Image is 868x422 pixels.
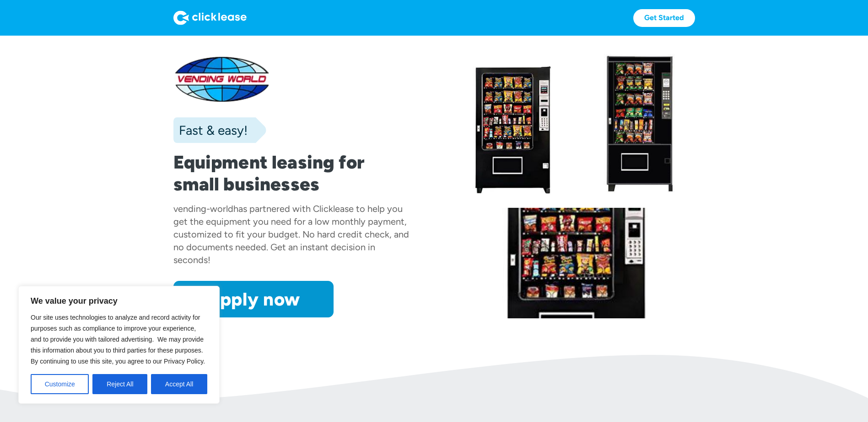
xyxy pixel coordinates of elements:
[31,295,207,306] p: We value your privacy
[173,203,233,214] div: vending-world
[92,374,147,394] button: Reject All
[31,314,205,365] span: Our site uses technologies to analyze and record activity for purposes such as compliance to impr...
[173,11,247,25] img: Logo
[173,203,409,265] div: has partnered with Clicklease to help you get the equipment you need for a low monthly payment, c...
[173,121,248,139] div: Fast & easy!
[31,374,89,394] button: Customize
[151,374,207,394] button: Accept All
[173,281,334,317] a: Apply now
[633,9,695,27] a: Get Started
[18,286,220,404] div: We value your privacy
[173,151,410,195] h1: Equipment leasing for small businesses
